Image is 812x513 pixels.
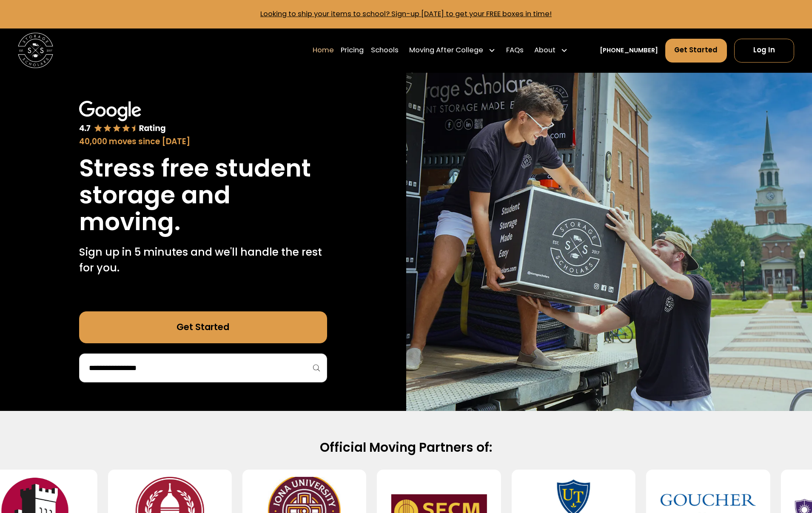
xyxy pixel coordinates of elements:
[341,38,364,63] a: Pricing
[79,101,166,134] img: Google 4.7 star rating
[531,38,572,63] div: About
[371,38,399,63] a: Schools
[734,39,795,63] a: Log In
[79,311,327,343] a: Get Started
[506,38,524,63] a: FAQs
[260,9,552,19] a: Looking to ship your items to school? Sign-up [DATE] to get your FREE boxes in time!
[534,45,556,56] div: About
[18,33,53,68] img: Storage Scholars main logo
[79,244,327,276] p: Sign up in 5 minutes and we'll handle the rest for you.
[409,45,483,56] div: Moving After College
[600,46,658,55] a: [PHONE_NUMBER]
[665,39,727,63] a: Get Started
[79,136,327,148] div: 40,000 moves since [DATE]
[123,439,689,456] h2: Official Moving Partners of:
[79,155,327,235] h1: Stress free student storage and moving.
[406,38,499,63] div: Moving After College
[313,38,334,63] a: Home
